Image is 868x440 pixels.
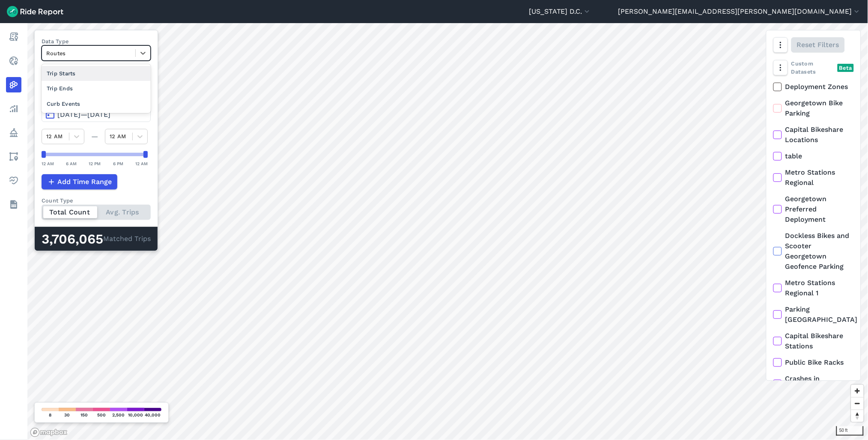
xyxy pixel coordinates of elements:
[6,125,21,140] a: Policy
[773,278,854,298] label: Metro Stations Regional 1
[42,66,151,81] div: Trip Starts
[30,428,68,437] a: Mapbox logo
[618,6,861,17] button: [PERSON_NAME][EMAIL_ADDRESS][PERSON_NAME][DOMAIN_NAME]
[7,6,63,17] img: Ride Report
[851,410,864,422] button: Reset bearing to north
[6,53,21,68] a: Realtime
[797,40,839,50] span: Reset Filters
[35,227,158,251] div: Matched Trips
[773,194,854,225] label: Georgetown Preferred Deployment
[42,234,103,245] div: 3,706,065
[773,167,854,188] label: Metro Stations Regional
[773,125,854,145] label: Capital Bikeshare Locations
[42,81,151,96] div: Trip Ends
[42,160,54,167] div: 12 AM
[42,107,151,122] button: [DATE]—[DATE]
[773,98,854,119] label: Georgetown Bike Parking
[42,196,151,205] div: Count Type
[42,174,117,190] button: Add Time Range
[89,160,101,167] div: 12 PM
[791,37,845,53] button: Reset Filters
[42,96,151,111] div: Curb Events
[773,357,854,368] label: Public Bike Racks
[851,397,864,410] button: Zoom out
[836,426,864,436] div: 50 ft
[529,6,591,17] button: [US_STATE] D.C.
[66,160,77,167] div: 6 AM
[773,304,854,325] label: Parking [GEOGRAPHIC_DATA]
[773,59,854,76] div: Custom Datasets
[773,151,854,161] label: table
[773,374,854,394] label: Crashes in [GEOGRAPHIC_DATA]
[773,231,854,272] label: Dockless Bikes and Scooter Georgetown Geofence Parking
[135,160,148,167] div: 12 AM
[838,64,854,72] div: Beta
[6,197,21,212] a: Datasets
[6,173,21,188] a: Health
[6,101,21,116] a: Analyze
[57,110,110,119] span: [DATE]—[DATE]
[113,160,123,167] div: 6 PM
[773,331,854,351] label: Capital Bikeshare Stations
[851,385,864,397] button: Zoom in
[6,149,21,164] a: Areas
[6,29,21,45] a: Report
[773,82,854,92] label: Deployment Zones
[84,131,105,142] div: —
[42,37,151,45] label: Data Type
[6,77,21,92] a: Heatmaps
[57,177,112,187] span: Add Time Range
